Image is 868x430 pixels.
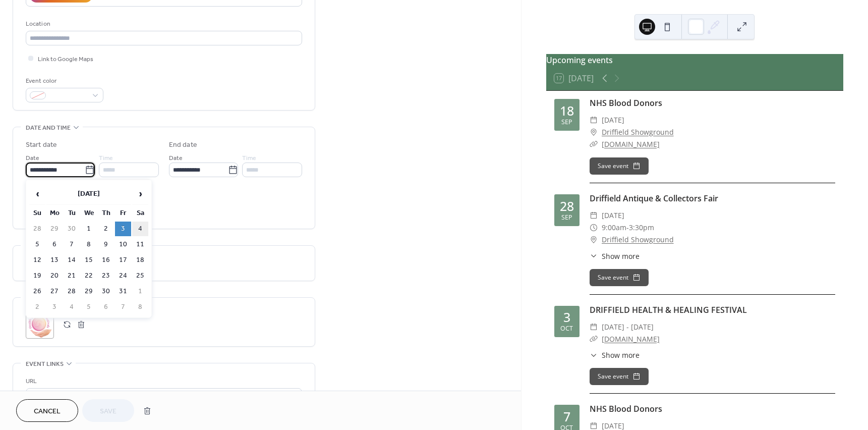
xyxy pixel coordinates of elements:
span: - [626,222,629,234]
td: 6 [46,237,63,252]
div: Sep [561,214,572,221]
div: ​ [590,209,598,222]
span: Event links [26,359,64,369]
td: 29 [81,284,97,299]
th: [DATE] [46,183,131,205]
span: Time [99,153,113,164]
td: 4 [132,222,148,236]
th: Su [29,206,45,221]
td: 28 [64,284,80,299]
span: Show more [602,251,640,261]
td: 7 [64,237,80,252]
div: 28 [560,200,574,212]
a: NHS Blood Donors [590,403,662,414]
div: 7 [563,410,570,423]
a: DRIFFIELD HEALTH & HEALING FESTIVAL [590,304,747,315]
td: 1 [132,284,148,299]
div: ​ [590,234,598,246]
div: Driffield Antique & Collectors Fair [590,192,835,204]
th: Mo [46,206,63,221]
span: [DATE] [602,209,624,222]
td: 4 [64,300,80,314]
td: 7 [115,300,131,314]
td: 21 [64,268,80,283]
span: Time [242,153,256,164]
td: 23 [98,268,114,283]
td: 3 [115,222,131,236]
th: Tu [64,206,80,221]
td: 18 [132,253,148,267]
td: 22 [81,268,97,283]
div: ​ [590,251,598,261]
a: Driffield Showground [602,126,674,138]
div: ​ [590,138,598,150]
div: ​ [590,350,598,360]
button: ​Show more [590,251,640,261]
td: 30 [64,222,80,236]
a: NHS Blood Donors [590,97,662,109]
div: ​ [590,222,598,234]
td: 19 [29,268,45,283]
span: ‹ [30,184,45,204]
td: 3 [46,300,63,314]
td: 25 [132,268,148,283]
span: [DATE] [602,114,624,126]
button: Save event [590,269,649,286]
td: 5 [81,300,97,314]
button: Cancel [16,399,78,422]
td: 24 [115,268,131,283]
td: 30 [98,284,114,299]
div: End date [169,140,197,150]
td: 1 [81,222,97,236]
td: 2 [29,300,45,314]
div: ​ [590,333,598,345]
a: [DOMAIN_NAME] [602,334,660,344]
div: ; [26,310,54,339]
div: Sep [561,119,572,126]
td: 26 [29,284,45,299]
span: Cancel [34,406,61,417]
div: Start date [26,140,57,150]
span: Link to Google Maps [38,54,93,65]
span: › [133,184,148,204]
td: 13 [46,253,63,267]
span: 3:30pm [629,222,654,234]
button: Save event [590,157,649,175]
td: 15 [81,253,97,267]
div: 18 [560,104,574,117]
th: We [81,206,97,221]
a: [DOMAIN_NAME] [602,139,660,149]
span: Date and time [26,123,71,133]
td: 17 [115,253,131,267]
td: 6 [98,300,114,314]
td: 28 [29,222,45,236]
button: Save event [590,368,649,385]
span: 9:00am [602,222,626,234]
th: Sa [132,206,148,221]
div: URL [26,376,300,387]
td: 29 [46,222,63,236]
td: 11 [132,237,148,252]
div: Location [26,19,300,29]
td: 14 [64,253,80,267]
td: 16 [98,253,114,267]
td: 10 [115,237,131,252]
td: 9 [98,237,114,252]
div: ​ [590,126,598,138]
td: 2 [98,222,114,236]
td: 31 [115,284,131,299]
button: ​Show more [590,350,640,360]
td: 5 [29,237,45,252]
div: Upcoming events [546,54,843,66]
span: Show more [602,350,640,360]
td: 27 [46,284,63,299]
span: Date [169,153,183,164]
div: ​ [590,114,598,126]
th: Fr [115,206,131,221]
td: 8 [81,237,97,252]
span: [DATE] - [DATE] [602,321,654,333]
div: Event color [26,76,101,86]
th: Th [98,206,114,221]
td: 8 [132,300,148,314]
